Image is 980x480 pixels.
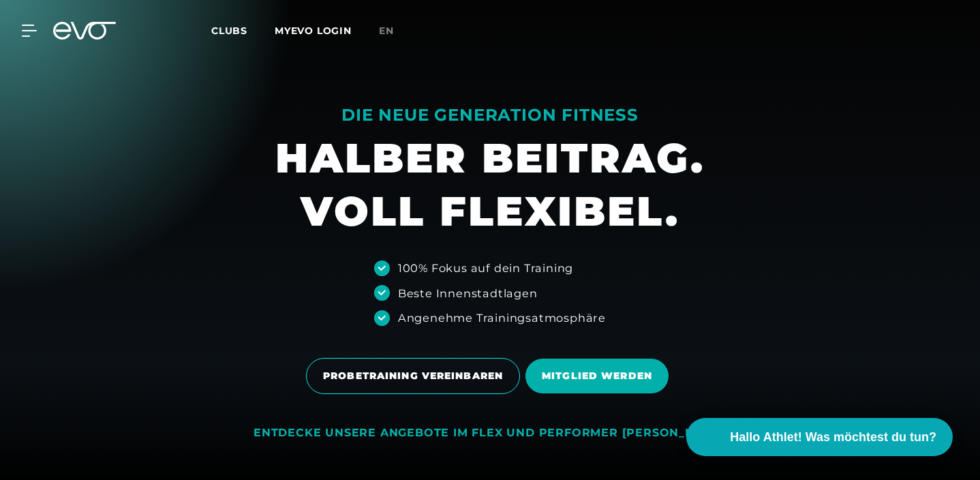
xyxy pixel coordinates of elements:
span: MITGLIED WERDEN [542,369,652,383]
div: ENTDECKE UNSERE ANGEBOTE IM FLEX UND PERFORMER [PERSON_NAME] [254,426,726,440]
div: Beste Innenstadtlagen [398,285,538,301]
a: MITGLIED WERDEN [525,348,674,404]
span: PROBETRAINING VEREINBAREN [323,369,503,383]
div: Angenehme Trainingsatmosphäre [398,310,606,326]
a: en [379,23,410,39]
a: MYEVO LOGIN [275,25,352,37]
a: PROBETRAINING VEREINBAREN [306,348,525,404]
button: Hallo Athlet! Was möchtest du tun? [686,418,953,456]
span: Clubs [211,25,247,37]
h1: HALBER BEITRAG. VOLL FLEXIBEL. [275,132,705,238]
span: Hallo Athlet! Was möchtest du tun? [730,428,936,447]
a: Clubs [211,24,275,37]
span: en [379,25,394,37]
div: DIE NEUE GENERATION FITNESS [275,104,705,126]
div: 100% Fokus auf dein Training [398,260,573,276]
